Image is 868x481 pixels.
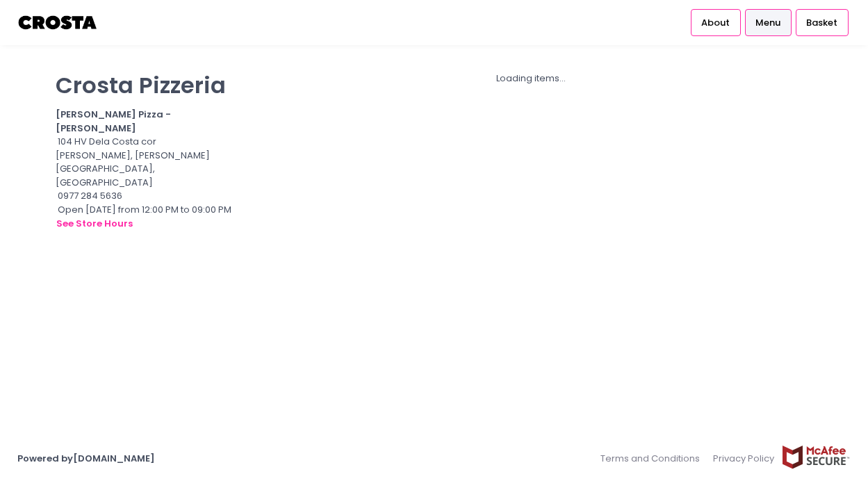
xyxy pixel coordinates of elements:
[56,72,232,99] p: Crosta Pizzeria
[56,189,232,203] div: 0977 284 5636
[56,135,232,189] div: 104 HV Dela Costa cor [PERSON_NAME], [PERSON_NAME][GEOGRAPHIC_DATA], [GEOGRAPHIC_DATA]
[17,10,99,35] img: logo
[806,16,837,30] span: Basket
[781,445,851,469] img: mcafee-secure
[56,216,133,231] button: see store hours
[249,72,812,85] div: Loading items...
[17,452,155,465] a: Powered by[DOMAIN_NAME]
[755,16,780,30] span: Menu
[691,9,741,35] a: About
[707,445,782,472] a: Privacy Policy
[56,203,232,231] div: Open [DATE] from 12:00 PM to 09:00 PM
[600,445,707,472] a: Terms and Conditions
[56,108,171,135] b: [PERSON_NAME] Pizza - [PERSON_NAME]
[745,9,792,35] a: Menu
[701,16,730,30] span: About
